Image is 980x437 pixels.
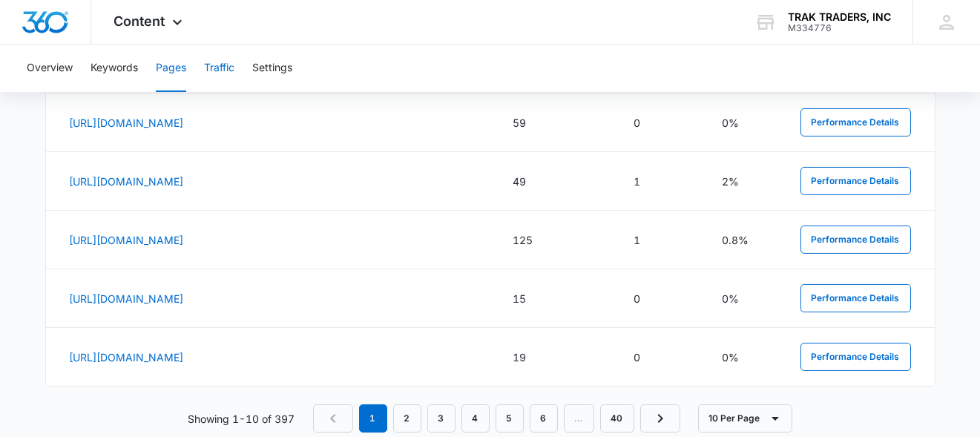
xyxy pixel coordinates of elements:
[800,284,911,312] button: Performance Details
[705,328,783,387] td: 0%
[616,152,705,211] td: 1
[530,404,558,433] a: Page 6
[188,411,295,427] p: Showing 1-10 of 397
[616,93,705,152] td: 0
[600,404,634,433] a: Page 40
[800,226,911,254] button: Performance Details
[705,152,783,211] td: 2%
[70,175,184,188] a: [URL][DOMAIN_NAME]
[640,404,680,433] a: Next Page
[204,45,234,92] button: Traffic
[156,45,186,92] button: Pages
[70,234,184,246] a: [URL][DOMAIN_NAME]
[616,211,705,269] td: 1
[496,328,616,387] td: 19
[461,404,490,433] a: Page 4
[91,45,138,92] button: Keywords
[252,45,292,92] button: Settings
[800,167,911,195] button: Performance Details
[114,13,165,29] span: Content
[393,404,421,433] a: Page 2
[705,269,783,328] td: 0%
[70,116,184,129] a: [URL][DOMAIN_NAME]
[788,11,891,23] div: account name
[27,45,73,92] button: Overview
[496,404,524,433] a: Page 5
[800,108,911,137] button: Performance Details
[705,211,783,269] td: 0.8%
[705,93,783,152] td: 0%
[70,351,184,364] a: [URL][DOMAIN_NAME]
[616,269,705,328] td: 0
[698,404,792,433] button: 10 Per Page
[70,292,184,305] a: [URL][DOMAIN_NAME]
[313,404,680,433] nav: Pagination
[800,343,911,371] button: Performance Details
[616,328,705,387] td: 0
[496,152,616,211] td: 49
[496,93,616,152] td: 59
[788,23,891,33] div: account id
[359,404,387,433] em: 1
[496,211,616,269] td: 125
[427,404,456,433] a: Page 3
[496,269,616,328] td: 15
